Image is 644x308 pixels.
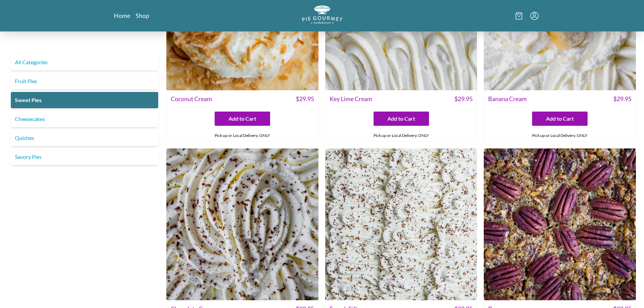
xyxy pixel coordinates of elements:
a: Fruit Pies [11,73,158,89]
span: Add to Cart [546,115,574,123]
span: Key Lime Cream [330,94,372,103]
span: $ 29.95 [454,94,473,103]
a: Cheesecakes [11,111,158,127]
a: Shop [136,11,149,20]
div: Pick up or Local Delivery. ONLY [167,130,318,141]
a: Home [114,11,130,20]
span: $ 29.95 [296,94,314,103]
button: Menu [530,12,539,20]
img: logo [302,5,342,24]
a: Quiches [11,130,158,146]
button: Add to Cart [374,112,429,126]
img: French Silk [325,148,477,301]
a: Sweet Pies [11,92,158,108]
a: Savory Pies [11,149,158,165]
div: Pick up or Local Delivery. ONLY [484,130,636,141]
a: Logo [302,5,342,26]
span: Add to Cart [229,115,256,123]
img: Chocolate Cream [166,148,318,301]
img: Pecan [484,148,636,301]
a: All Categories [11,54,158,70]
span: Coconut Cream [171,94,212,103]
button: Add to Cart [215,112,270,126]
button: Add to Cart [532,112,588,126]
span: Add to Cart [387,115,415,123]
span: Banana Cream [488,94,527,103]
span: $ 29.95 [613,94,631,103]
div: Pick up or Local Delivery. ONLY [326,130,477,141]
